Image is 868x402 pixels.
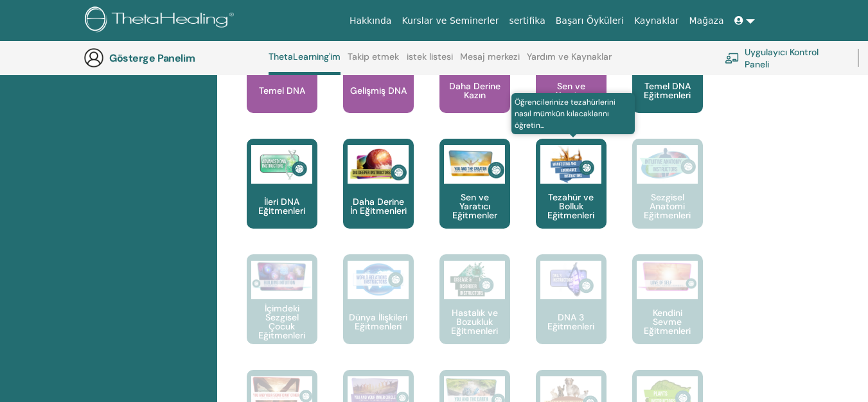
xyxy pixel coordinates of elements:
[251,145,312,184] img: İleri DNA Eğitmenleri
[439,254,510,370] a: Hastalık ve Bozukluk Eğitmenleri Hastalık ve Bozukluk Eğitmenleri
[269,51,341,62] font: ThetaLearning'im
[85,6,238,35] img: logo.png
[644,80,691,101] font: Temel DNA Eğitmenleri
[634,15,679,26] font: Kaynaklar
[629,9,684,33] a: Kaynaklar
[632,139,703,254] a: Sezgisel Anatomi Eğitmenleri Sezgisel Anatomi Eğitmenleri
[343,23,414,139] a: Gelişmiş DNA Gelişmiş DNA
[247,254,317,370] a: İçimdeki Sezgisel Çocuk Eğitmenleri İçimdeki Sezgisel Çocuk Eğitmenleri
[444,145,505,184] img: Sen ve Yaratıcı Eğitmenler
[551,9,629,33] a: Başarı Öyküleri
[684,9,729,33] a: Mağaza
[644,191,691,221] font: Sezgisel Anatomi Eğitmenleri
[527,51,612,62] font: Yardım ve Kaynaklar
[725,44,842,72] a: Uygulayıcı Kontrol Paneli
[247,139,317,254] a: İleri DNA Eğitmenleri İleri DNA Eğitmenleri
[439,23,510,139] a: Daha Derine Kazın Daha Derine Kazın
[348,261,409,299] img: Dünya İlişkileri Eğitmenleri
[556,15,624,26] font: Başarı Öyküleri
[637,145,698,184] img: Sezgisel Anatomi Eğitmenleri
[396,9,504,33] a: Kurslar ve Seminerler
[725,53,740,64] img: chalkboard-teacher.svg
[348,145,409,184] img: Daha Derine İn Eğitmenleri
[344,9,397,33] a: Hakkında
[536,254,607,370] a: DNA 3 Eğitmenleri DNA 3 Eğitmenleri
[109,51,195,65] font: Gösterge Panelim
[509,15,545,26] font: sertifika
[515,97,616,130] font: Öğrencilerinize tezahürlerini nasıl mümkün kılacaklarını öğretin...
[547,191,594,221] font: Tezahür ve Bolluk Eğitmenleri
[536,139,607,254] a: Öğrencilerinize tezahürlerini nasıl mümkün kılacaklarını öğretin... Tezahür ve Bolluk Eğitmenleri...
[269,51,341,75] a: ThetaLearning'im
[343,139,414,254] a: Daha Derine İn Eğitmenleri Daha Derine İn Eğitmenleri
[451,307,498,336] font: Hastalık ve Bozukluk Eğitmenleri
[343,254,414,370] a: Dünya İlişkileri Eğitmenleri Dünya İlişkileri Eğitmenleri
[745,46,819,70] font: Uygulayıcı Kontrol Paneli
[84,48,104,68] img: generic-user-icon.jpg
[632,254,703,370] a: Kendini Sevme Eğitmenleri Kendini Sevme Eğitmenleri
[540,145,601,184] img: Tezahür ve Bolluk Eğitmenleri
[258,302,305,341] font: İçimdeki Sezgisel Çocuk Eğitmenleri
[407,51,453,62] font: istek listesi
[348,51,399,72] a: Takip etmek
[444,261,505,299] img: Hastalık ve Bozukluk Eğitmenleri
[460,51,520,72] a: Mesaj merkezi
[540,261,601,299] img: DNA 3 Eğitmenleri
[536,23,607,139] a: Sen ve Yaratıcı Sen ve Yaratıcı
[251,261,312,292] img: İçimdeki Sezgisel Çocuk Eğitmenleri
[439,139,510,254] a: Sen ve Yaratıcı Eğitmenler Sen ve Yaratıcı Eğitmenler
[460,51,520,62] font: Mesaj merkezi
[350,85,407,96] font: Gelişmiş DNA
[689,15,723,26] font: Mağaza
[504,9,550,33] a: sertifika
[644,307,691,336] font: Kendini Sevme Eğitmenleri
[350,196,407,216] font: Daha Derine İn Eğitmenleri
[527,51,612,72] a: Yardım ve Kaynaklar
[632,23,703,139] a: Temel DNA Eğitmenleri Temel DNA Eğitmenleri
[402,15,499,26] font: Kurslar ve Seminerler
[350,15,392,26] font: Hakkında
[349,311,407,332] font: Dünya İlişkileri Eğitmenleri
[452,191,497,221] font: Sen ve Yaratıcı Eğitmenler
[247,23,317,139] a: Temel DNA Temel DNA
[637,261,698,292] img: Kendini Sevme Eğitmenleri
[407,51,453,72] a: istek listesi
[258,196,305,216] font: İleri DNA Eğitmenleri
[348,51,399,62] font: Takip etmek
[547,311,594,332] font: DNA 3 Eğitmenleri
